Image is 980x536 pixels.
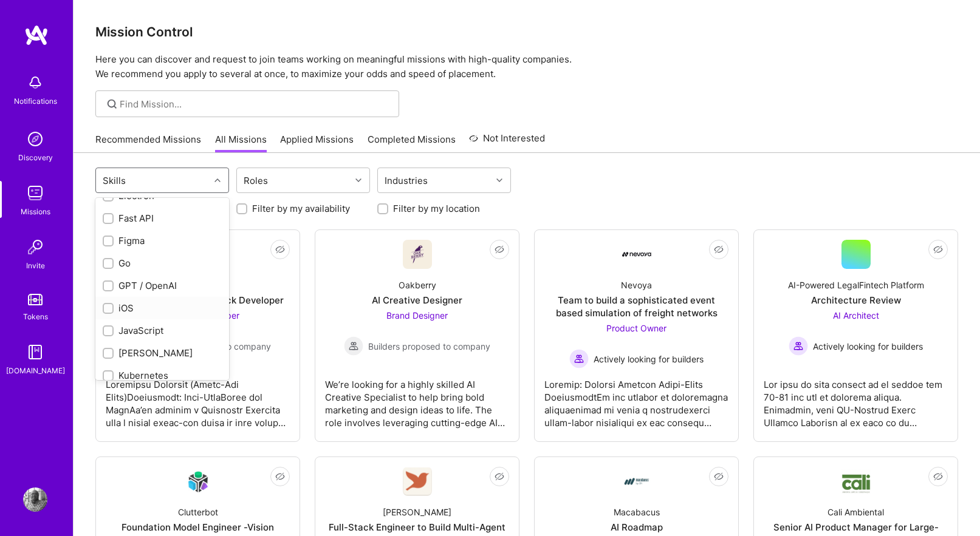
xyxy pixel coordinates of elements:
h3: Mission Control [95,24,958,39]
div: iOS [103,302,222,314]
img: tokens [28,294,43,305]
a: AI-Powered LegalFintech PlatformArchitecture ReviewAI Architect Actively looking for buildersActi... [764,240,948,432]
img: Company Logo [183,467,213,496]
div: Missions [21,205,50,218]
img: Invite [23,235,47,259]
i: icon EyeClosed [275,245,285,254]
i: icon EyeClosed [275,472,285,481]
img: teamwork [23,181,47,205]
img: bell [23,70,47,95]
div: Fast API [103,212,222,225]
div: [DOMAIN_NAME] [6,364,65,377]
div: GPT / OpenAI [103,279,222,292]
div: AI Roadmap [611,521,663,534]
img: Company Logo [622,252,651,257]
a: Recommended Missions [95,133,201,153]
div: Nevoya [621,279,652,291]
div: Roles [241,172,271,189]
i: icon Chevron [355,177,362,183]
span: Builders proposed to company [368,340,490,353]
div: Loremipsu Dolorsit (Ametc-Adi Elits)Doeiusmodt: Inci-UtlaBoree dol MagnAa’en adminim v Quisnostr ... [106,368,290,429]
div: Discovery [18,151,53,164]
a: Not Interested [469,131,545,153]
img: guide book [23,340,47,364]
img: User Avatar [23,487,47,512]
a: Completed Missions [368,133,456,153]
div: Go [103,257,222,270]
p: Here you can discover and request to join teams working on meaningful missions with high-quality ... [95,52,958,81]
img: Company Logo [403,467,432,496]
div: AI Creative Designer [372,294,462,307]
div: AI-Powered LegalFintech Platform [788,279,924,291]
div: [PERSON_NAME] [103,347,222,359]
a: Applied Missions [280,133,354,153]
i: icon EyeClosed [933,245,943,254]
img: Company Logo [403,240,432,269]
div: Lor ipsu do sita consect ad el seddoe tem 70-81 inc utl et dolorema aliqua. Enimadmin, veni QU-No... [764,368,948,429]
span: Product Owner [606,323,666,333]
div: Skills [100,172,129,189]
div: [PERSON_NAME] [383,506,451,518]
i: icon EyeClosed [714,245,724,254]
img: Actively looking for builders [569,349,589,368]
div: Tokens [23,310,48,323]
div: Cali Ambiental [828,506,884,518]
img: Company Logo [841,469,871,494]
input: Find Mission... [120,98,390,110]
img: discovery [23,127,47,151]
img: Company Logo [622,467,651,496]
div: Figma [103,234,222,247]
img: logo [24,24,49,46]
a: User Avatar [20,487,50,512]
div: Kubernetes [103,369,222,382]
i: icon Chevron [496,177,502,183]
a: Company LogoOakberryAI Creative DesignerBrand Designer Builders proposed to companyBuilders propo... [325,240,509,432]
i: icon SearchGrey [105,97,119,111]
div: Clutterbot [178,506,218,518]
div: We’re looking for a highly skilled AI Creative Specialist to help bring bold marketing and design... [325,368,509,429]
div: JavaScript [103,324,222,337]
span: Actively looking for builders [813,340,923,353]
label: Filter by my availability [252,202,350,215]
i: icon EyeClosed [714,472,724,481]
div: Team to build a sophisticated event based simulation of freight networks [544,294,728,319]
span: AI Architect [833,310,879,321]
span: Brand Designer [386,310,448,321]
div: Oakberry [399,279,436,291]
i: icon Chevron [214,177,221,183]
div: Industries [382,172,431,189]
div: Architecture Review [811,294,901,307]
i: icon EyeClosed [495,245,504,254]
i: icon EyeClosed [933,472,943,481]
div: Loremip: Dolorsi Ametcon Adipi-Elits DoeiusmodtEm inc utlabor et doloremagna aliquaenimad mi veni... [544,368,728,429]
i: icon EyeClosed [495,472,504,481]
div: Macabacus [614,506,660,518]
div: Notifications [14,95,57,107]
div: Invite [26,259,45,272]
a: All Missions [215,133,267,153]
a: Company LogoNevoyaTeam to build a sophisticated event based simulation of freight networksProduct... [544,240,728,432]
img: Actively looking for builders [789,336,808,356]
span: Actively looking for builders [594,353,704,365]
label: Filter by my location [393,202,480,215]
img: Builders proposed to company [344,336,363,356]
